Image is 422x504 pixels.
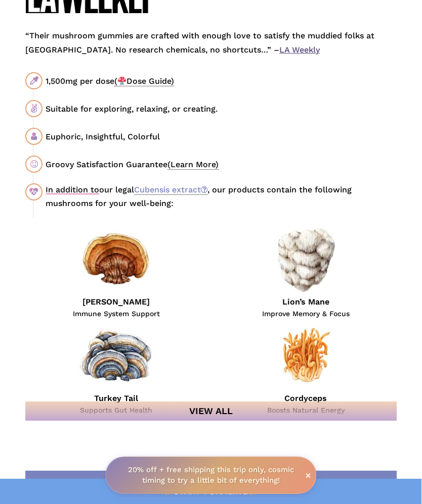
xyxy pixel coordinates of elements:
div: Euphoric, Insightful, Colorful [46,130,397,143]
span: (Learn More) [167,160,219,170]
h2: PsyGummies Ingredients [25,471,397,495]
p: “Their mushroom gummies are crafted with enough love to satisfy the muddied folks at [GEOGRAPHIC_... [25,29,397,57]
strong: 20% off + free shipping this trip only, cosmic timing to try a little bit of everything! [128,465,294,485]
a: View All [25,401,397,421]
img: Lions Mane Mushroom Illustration [268,222,344,297]
strong: Lion’s Mane [282,297,329,307]
strong: Turkey Tail [94,393,138,403]
strong: [PERSON_NAME] [82,297,150,307]
div: our legal , our products contain the following mushrooms for your well-being: [46,183,397,210]
a: Cubensis extract [134,185,207,195]
div: Suitable for exploring, relaxing, or creating. [46,103,397,115]
div: Groovy Satisfaction Guarantee [46,158,397,171]
span: ( Dose Guide) [114,76,174,86]
span: Improve Memory & Focus [215,309,396,318]
span: Immune System Support [25,309,207,318]
a: LA Weekly [279,45,320,55]
img: 🍄 [118,77,126,85]
span: × [305,470,311,480]
img: Red Reishi Mushroom Illustration [78,222,154,297]
img: Turkey Tail Mushroom Illustration [78,318,154,394]
strong: Cordyceps [284,393,327,403]
div: 1,500mg per dose [46,75,397,87]
u: In addition to [46,185,99,194]
img: Cordyceps Mushroom Illustration [268,318,344,394]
